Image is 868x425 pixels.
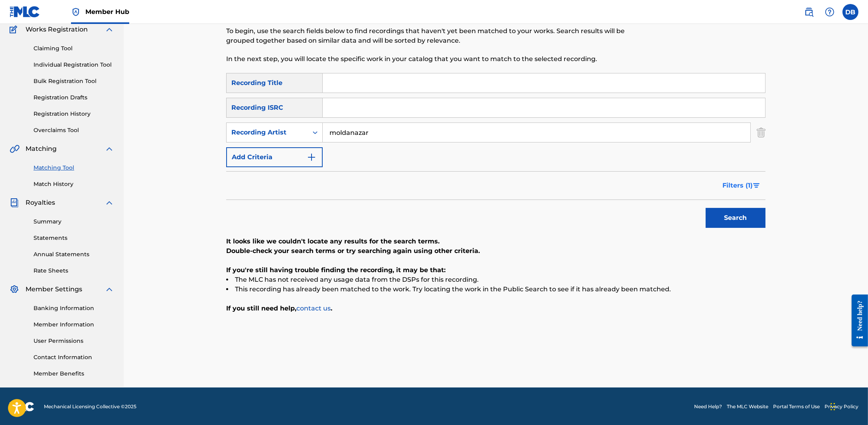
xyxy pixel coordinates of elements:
[226,275,765,285] li: The MLC has not received any usage data from the DSPs for this recording.
[34,217,114,226] a: Summary
[26,25,88,34] span: Works Registration
[105,144,114,154] img: expand
[105,198,114,208] img: expand
[842,4,858,20] div: User Menu
[44,403,136,410] span: Mechanical Licensing Collective © 2025
[307,152,316,162] img: 9d2ae6d4665cec9f34b9.svg
[846,289,868,353] iframe: Resource Center
[226,285,765,294] li: This recording has already been matched to the work. Try locating the work in the Public Search t...
[34,44,114,53] a: Claiming Tool
[34,370,114,378] a: Member Benefits
[226,265,765,275] p: If you're still having trouble finding the recording, it may be that:
[231,128,303,137] div: Recording Artist
[226,73,765,232] form: Search Form
[773,403,820,410] a: Portal Terms of Use
[71,7,81,17] img: Top Rightsholder
[831,395,835,419] div: Drag
[226,54,641,64] p: In the next step, you will locate the specific work in your catalog that you want to match to the...
[825,7,834,17] img: help
[226,147,323,167] button: Add Criteria
[34,320,114,329] a: Member Information
[727,403,768,410] a: The MLC Website
[26,285,82,294] span: Member Settings
[105,285,114,294] img: expand
[34,93,114,102] a: Registration Drafts
[10,25,20,34] img: Works Registration
[34,234,114,242] a: Statements
[105,25,114,34] img: expand
[10,402,34,411] img: logo
[10,6,40,18] img: MLC Logo
[801,4,817,20] a: Public Search
[825,403,858,410] a: Privacy Policy
[34,337,114,345] a: User Permissions
[10,144,20,154] img: Matching
[694,403,722,410] a: Need Help?
[757,123,765,142] img: Delete Criterion
[34,126,114,134] a: Overclaims Tool
[226,237,765,246] p: It looks like we couldn't locate any results for the search terms.
[718,176,765,196] button: Filters (1)
[226,26,641,45] p: To begin, use the search fields below to find recordings that haven't yet been matched to your wo...
[34,77,114,85] a: Bulk Registration Tool
[722,181,753,190] span: Filters ( 1 )
[34,61,114,69] a: Individual Registration Tool
[226,246,765,256] p: Double-check your search terms or try searching again using other criteria.
[753,183,760,188] img: filter
[34,267,114,275] a: Rate Sheets
[34,353,114,362] a: Contact Information
[10,198,19,208] img: Royalties
[822,4,838,20] div: Help
[804,7,814,17] img: search
[34,180,114,188] a: Match History
[85,7,129,16] span: Member Hub
[226,304,765,313] p: If you still need help, .
[34,250,114,259] a: Annual Statements
[34,304,114,312] a: Banking Information
[26,144,57,154] span: Matching
[34,110,114,118] a: Registration History
[10,285,19,294] img: Member Settings
[26,198,55,208] span: Royalties
[828,387,868,425] iframe: Chat Widget
[34,164,114,172] a: Matching Tool
[296,304,331,312] a: contact us
[706,208,765,228] button: Search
